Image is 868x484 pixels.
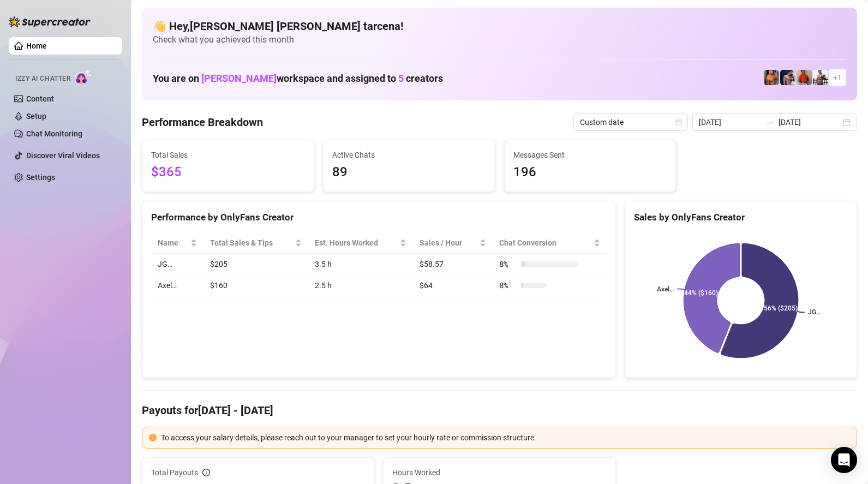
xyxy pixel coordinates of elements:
[149,434,157,441] span: exclamation-circle
[513,162,667,183] span: 196
[797,70,812,85] img: Justin
[142,115,263,130] h4: Performance Breakdown
[413,232,493,254] th: Sales / Hour
[26,94,54,103] a: Content
[75,69,92,85] img: AI Chatter
[699,116,761,128] input: Start date
[779,116,841,128] input: End date
[675,119,682,126] span: calendar
[210,237,292,249] span: Total Sales & Tips
[332,162,486,183] span: 89
[831,447,857,473] div: Open Intercom Messenger
[765,118,774,127] span: to
[765,118,774,127] span: swap-right
[26,112,46,121] a: Setup
[499,237,591,249] span: Chat Conversion
[203,275,308,296] td: $160
[580,114,681,130] span: Custom date
[493,232,607,254] th: Chat Conversion
[833,71,842,83] span: + 1
[657,285,674,293] text: Axel…
[413,254,493,275] td: $58.57
[153,73,443,85] h1: You are on workspace and assigned to creators
[308,275,414,296] td: 2.5 h
[315,237,398,249] div: Est. Hours Worked
[413,275,493,296] td: $64
[151,210,607,225] div: Performance by OnlyFans Creator
[420,237,477,249] span: Sales / Hour
[499,279,517,291] span: 8 %
[202,469,210,476] span: info-circle
[26,151,100,160] a: Discover Viral Videos
[513,149,667,161] span: Messages Sent
[151,254,203,275] td: JG…
[151,149,305,161] span: Total Sales
[392,467,606,479] span: Hours Worked
[780,70,795,85] img: Axel
[153,19,846,34] h4: 👋 Hey, [PERSON_NAME] [PERSON_NAME] tarcena !
[142,403,857,418] h4: Payouts for [DATE] - [DATE]
[15,74,70,84] span: Izzy AI Chatter
[26,173,55,182] a: Settings
[499,258,517,270] span: 8 %
[203,254,308,275] td: $205
[813,70,828,85] img: JUSTIN
[151,275,203,296] td: Axel…
[151,232,203,254] th: Name
[764,70,779,85] img: JG
[634,210,848,225] div: Sales by OnlyFans Creator
[151,467,198,479] span: Total Payouts
[808,309,821,316] text: JG…
[153,34,846,46] span: Check what you achieved this month
[308,254,414,275] td: 3.5 h
[9,16,91,27] img: logo-BBDzfeDw.svg
[203,232,308,254] th: Total Sales & Tips
[398,73,404,84] span: 5
[161,432,850,444] div: To access your salary details, please reach out to your manager to set your hourly rate or commis...
[158,237,188,249] span: Name
[332,149,486,161] span: Active Chats
[26,129,82,138] a: Chat Monitoring
[151,162,305,183] span: $365
[26,41,47,50] a: Home
[201,73,277,84] span: [PERSON_NAME]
